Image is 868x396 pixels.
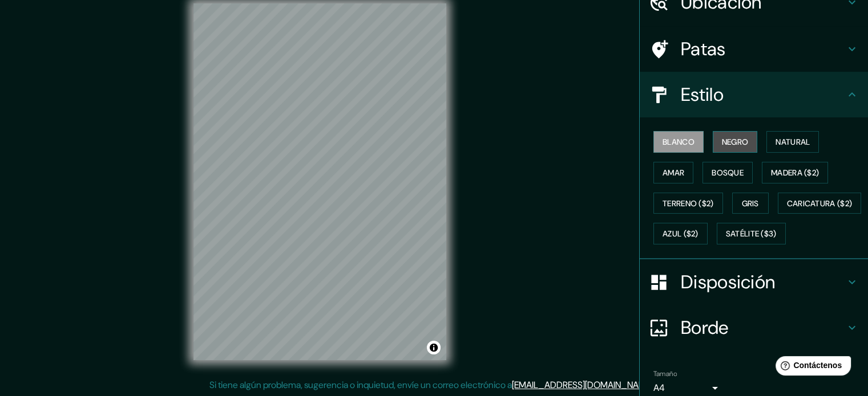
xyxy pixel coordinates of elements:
div: Patas [640,26,868,72]
font: Negro [722,137,749,147]
font: Borde [681,316,729,340]
button: Gris [732,193,769,214]
button: Azul ($2) [653,223,708,244]
font: Azul ($2) [663,229,699,239]
font: Madera ($2) [771,168,819,178]
iframe: Lanzador de widgets de ayuda [766,352,855,383]
font: Satélite ($3) [726,229,777,239]
font: Tamaño [653,369,677,378]
font: Blanco [663,137,695,147]
div: Borde [640,305,868,350]
button: Terreno ($2) [653,193,723,214]
font: Si tiene algún problema, sugerencia o inquietud, envíe un correo electrónico a [209,379,512,391]
button: Amar [653,162,693,183]
a: [EMAIL_ADDRESS][DOMAIN_NAME] [512,379,653,391]
button: Madera ($2) [762,162,828,183]
canvas: Mapa [193,3,446,360]
font: Terreno ($2) [663,198,714,209]
button: Caricatura ($2) [778,193,862,214]
font: Patas [681,37,726,61]
button: Blanco [653,131,704,153]
font: Natural [776,137,810,147]
button: Bosque [703,162,753,183]
font: Caricatura ($2) [787,198,853,209]
font: Gris [742,198,759,209]
font: Disposición [681,270,775,294]
font: Amar [663,168,684,178]
button: Negro [713,131,758,153]
div: Estilo [640,72,868,117]
font: A4 [653,382,665,394]
font: Estilo [681,83,724,107]
font: Bosque [712,168,744,178]
div: Disposición [640,259,868,305]
button: Natural [766,131,819,153]
button: Satélite ($3) [717,223,786,244]
button: Activar o desactivar atribución [427,341,441,354]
